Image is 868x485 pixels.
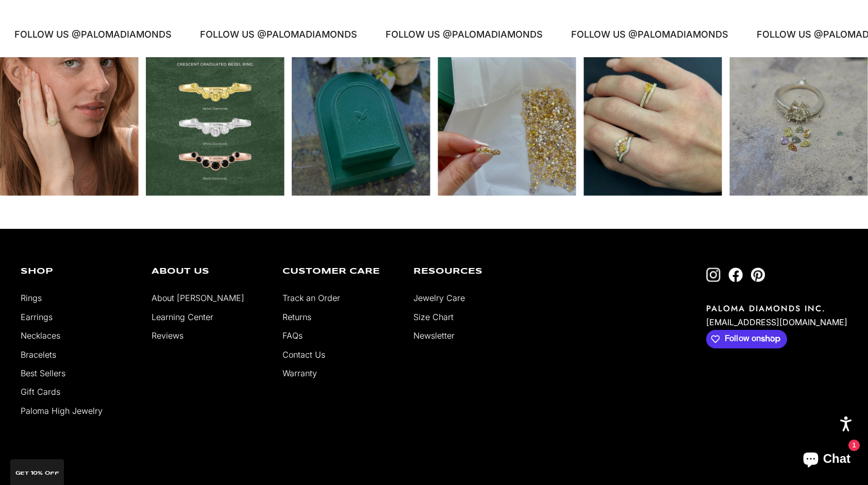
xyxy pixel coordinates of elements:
p: FOLLOW US @PALOMADIAMONDS [198,27,355,42]
a: Gift Cards [21,387,60,397]
a: About [PERSON_NAME] [152,293,244,303]
a: Paloma High Jewelry [21,406,103,416]
div: GET 10% Off [10,459,64,485]
a: Follow on Facebook [728,267,743,282]
p: FOLLOW US @PALOMADIAMONDS [569,27,726,42]
div: Instagram post opens in a popup [146,57,285,196]
a: Contact Us [282,349,325,360]
a: Track an Order [282,293,340,303]
p: [EMAIL_ADDRESS][DOMAIN_NAME] [706,314,847,330]
inbox-online-store-chat: Shopify online store chat [794,443,860,477]
a: Best Sellers [21,368,65,378]
a: Earrings [21,312,53,322]
div: Instagram post opens in a popup [583,57,722,196]
a: FAQs [282,330,303,341]
a: Jewelry Care [413,293,465,303]
p: About Us [152,267,267,276]
a: Learning Center [152,312,213,322]
a: Bracelets [21,349,56,360]
p: Resources [413,267,529,276]
a: Rings [21,293,42,303]
p: Shop [21,267,136,276]
a: Follow on Pinterest [750,267,765,282]
a: Necklaces [21,330,60,341]
a: Returns [282,312,311,322]
div: Instagram post opens in a popup [729,57,868,196]
a: Warranty [282,368,317,378]
p: Customer Care [282,267,398,276]
a: Reviews [152,330,183,341]
p: PALOMA DIAMONDS INC. [706,303,847,314]
div: Instagram post opens in a popup [292,57,430,196]
span: GET 10% Off [15,471,59,476]
p: FOLLOW US @PALOMADIAMONDS [383,27,541,42]
p: FOLLOW US @PALOMADIAMONDS [12,27,170,42]
a: Newsletter [413,330,455,341]
a: Follow on Instagram [706,267,721,282]
div: Instagram post opens in a popup [438,57,576,196]
a: Size Chart [413,312,454,322]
